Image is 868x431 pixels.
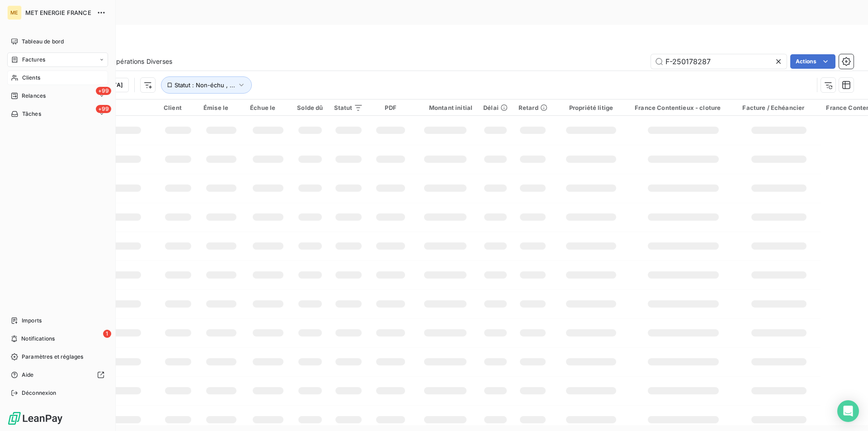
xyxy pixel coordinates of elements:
span: Aide [22,371,34,379]
span: Déconnexion [22,389,57,397]
span: Tableau de bord [22,38,64,46]
div: Facture / Echéancier [742,104,815,111]
div: Client [164,104,193,111]
div: Délai [483,104,508,111]
span: +99 [96,87,111,95]
img: Logo LeanPay [7,411,63,426]
a: Aide [7,368,108,382]
span: Factures [22,56,45,64]
span: Tâches [22,110,41,118]
div: Open Intercom Messenger [837,400,859,422]
span: Notifications [21,335,55,343]
span: Relances [22,92,46,100]
span: Imports [22,317,42,325]
div: Émise le [203,104,239,111]
div: Propriété litige [558,104,624,111]
div: Montant initial [418,104,472,111]
span: Clients [22,74,40,82]
button: Actions [790,54,835,69]
span: Opérations Diverses [111,57,172,66]
span: Paramètres et réglages [22,353,83,361]
div: PDF [374,104,407,111]
div: Solde dû [297,104,323,111]
input: Rechercher [651,54,787,69]
div: Retard [519,104,547,111]
div: Échue le [250,104,286,111]
span: +99 [96,105,111,113]
span: 1 [103,330,111,338]
div: Statut [334,104,363,111]
div: France Contentieux - cloture [635,104,731,111]
button: Statut : Non-échu , ... [161,76,252,94]
span: Statut : Non-échu , ... [175,81,235,89]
